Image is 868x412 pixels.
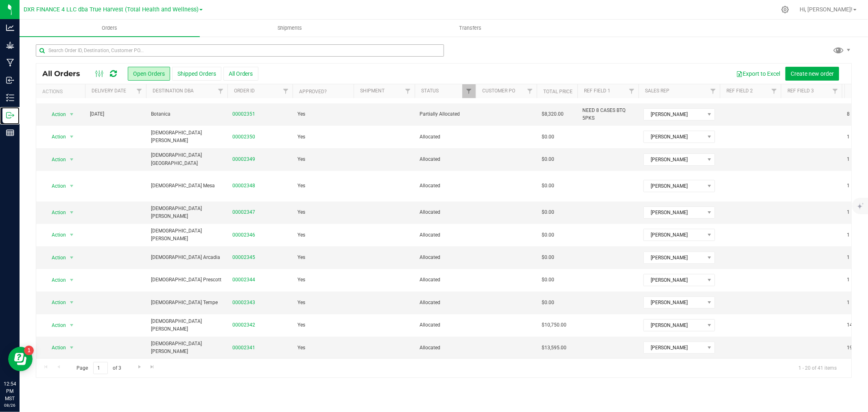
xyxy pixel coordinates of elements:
span: [PERSON_NAME] [644,154,704,165]
span: $0.00 [542,133,554,141]
input: Search Order ID, Destination, Customer PO... [36,44,444,57]
span: 1 [847,276,850,284]
inline-svg: Outbound [6,111,14,119]
a: Go to the last page [146,362,158,373]
span: Allocated [420,321,471,329]
span: $0.00 [542,231,554,239]
span: $8,320.00 [542,110,564,118]
span: Botanica [151,110,223,118]
span: $0.00 [542,208,554,216]
span: [DEMOGRAPHIC_DATA][PERSON_NAME] [151,318,223,333]
span: 1 [847,254,850,261]
span: 8 [847,110,850,118]
span: Yes [297,182,305,190]
span: select [67,154,77,165]
a: Filter [767,84,781,98]
span: Orders [91,24,129,32]
span: Create new order [791,70,834,77]
span: Yes [297,231,305,239]
span: select [67,180,77,192]
span: 14 [847,321,853,329]
a: 00002348 [232,182,255,190]
span: 1 [847,156,850,163]
button: Shipped Orders [172,67,221,81]
span: [PERSON_NAME] [644,180,704,192]
a: Ref Field 3 [787,88,814,94]
span: Allocated [420,299,471,307]
span: $0.00 [542,276,554,284]
span: select [67,320,77,331]
a: 00002342 [232,321,255,329]
span: select [67,131,77,142]
span: $13,595.00 [542,344,566,352]
span: 1 [847,208,850,216]
span: Action [44,274,66,286]
span: [PERSON_NAME] [644,252,704,263]
span: select [67,229,77,241]
span: $0.00 [542,156,554,163]
p: 08/26 [4,402,16,408]
span: Allocated [420,133,471,141]
span: Transfers [448,24,492,32]
span: Action [44,109,66,120]
span: [PERSON_NAME] [644,109,704,120]
span: Action [44,342,66,353]
a: 00002346 [232,231,255,239]
span: Page of 3 [70,362,128,375]
a: Shipments [200,20,380,37]
span: [DEMOGRAPHIC_DATA] Prescott [151,276,223,284]
span: [PERSON_NAME] [644,207,704,218]
span: [DEMOGRAPHIC_DATA] Arcadia [151,254,223,261]
span: Shipments [267,24,313,32]
span: Action [44,252,66,263]
span: Action [44,131,66,142]
a: Filter [401,84,415,98]
span: Hi, [PERSON_NAME]! [800,6,853,13]
a: Filter [133,84,146,98]
span: Partially Allocated [420,110,471,118]
iframe: Resource center unread badge [24,346,34,355]
span: Allocated [420,208,471,216]
a: Shipment [360,88,385,94]
div: Manage settings [780,6,790,13]
a: 00002345 [232,254,255,261]
a: 00002347 [232,208,255,216]
span: [DATE] [90,110,104,118]
inline-svg: Inbound [6,76,14,84]
span: Yes [297,156,305,163]
span: [PERSON_NAME] [644,342,704,353]
span: [DEMOGRAPHIC_DATA] [PERSON_NAME] [151,129,223,145]
span: 19 [847,344,853,352]
a: 00002343 [232,299,255,307]
span: $10,750.00 [542,321,566,329]
a: Filter [625,84,638,98]
span: Action [44,229,66,241]
span: [DEMOGRAPHIC_DATA] Tempe [151,299,223,307]
a: Go to the next page [133,362,145,373]
span: Yes [297,276,305,284]
inline-svg: Manufacturing [6,59,14,67]
span: [DEMOGRAPHIC_DATA][PERSON_NAME] [151,340,223,355]
span: select [67,252,77,263]
span: select [67,109,77,120]
a: Destination DBA [153,88,194,94]
span: Action [44,154,66,165]
a: 00002341 [232,344,255,352]
span: Action [44,320,66,331]
span: $0.00 [542,299,554,307]
span: NEED 8 CASES BTQ 5PKS [582,107,634,122]
span: Action [44,207,66,218]
a: Total Price [543,89,573,94]
span: select [67,342,77,353]
span: [DEMOGRAPHIC_DATA][PERSON_NAME] [151,227,223,243]
span: Yes [297,344,305,352]
span: DXR FINANCE 4 LLC dba True Harvest (Total Health and Wellness) [24,6,199,13]
span: [DEMOGRAPHIC_DATA][GEOGRAPHIC_DATA] [151,151,223,167]
inline-svg: Reports [6,129,14,137]
a: Filter [279,84,293,98]
span: [PERSON_NAME] [644,229,704,241]
button: Create new order [785,67,839,81]
span: Allocated [420,231,471,239]
span: select [67,297,77,308]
